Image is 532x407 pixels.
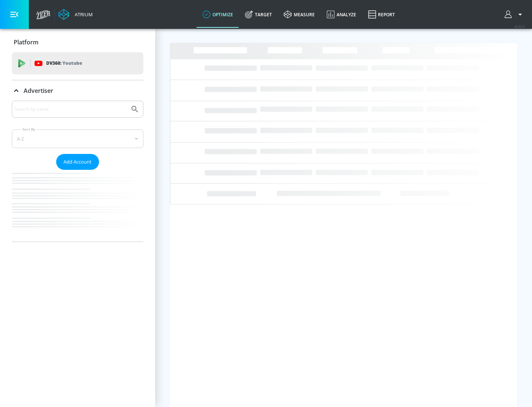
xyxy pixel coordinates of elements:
[21,127,37,132] label: Sort By
[15,104,127,114] input: Search by name
[362,1,401,28] a: Report
[278,1,321,28] a: measure
[12,80,143,101] div: Advertiser
[72,11,93,18] div: Atrium
[12,170,143,242] nav: list of Advertiser
[12,32,143,53] div: Platform
[56,154,99,170] button: Add Account
[321,1,362,28] a: Analyze
[58,9,93,20] a: Atrium
[46,59,82,67] p: DV360:
[64,158,92,166] span: Add Account
[197,1,239,28] a: optimize
[62,59,82,67] p: Youtube
[12,52,143,74] div: DV360: Youtube
[239,1,278,28] a: Target
[12,129,143,148] div: A-Z
[24,87,53,95] p: Advertiser
[12,101,143,242] div: Advertiser
[514,24,525,28] span: v 4.32.0
[14,38,38,46] p: Platform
